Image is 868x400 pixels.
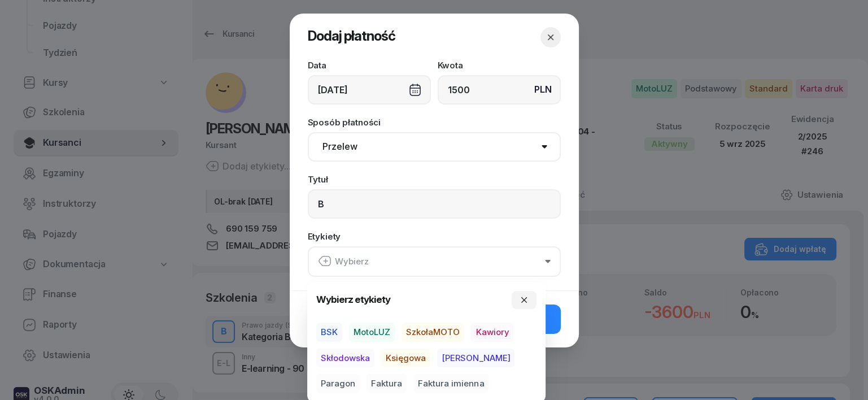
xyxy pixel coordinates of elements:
button: Faktura imienna [413,374,488,393]
input: 0 [438,75,561,105]
div: Wybierz [318,254,369,269]
button: BSK [316,323,342,342]
span: Dodaj płatność [308,28,395,44]
h4: Wybierz etykiety [316,292,390,307]
button: Księgowa [381,349,430,368]
input: Np. zaliczka, pierwsza rata... [308,189,561,219]
button: Kawiory [471,323,513,342]
button: SzkołaMOTO [402,323,464,342]
button: Wybierz [308,246,561,277]
button: Paragon [316,374,360,393]
button: [PERSON_NAME] [437,349,514,368]
button: Faktura [367,374,407,393]
button: MotoLUZ [349,323,395,342]
button: Skłodowska [316,349,374,368]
